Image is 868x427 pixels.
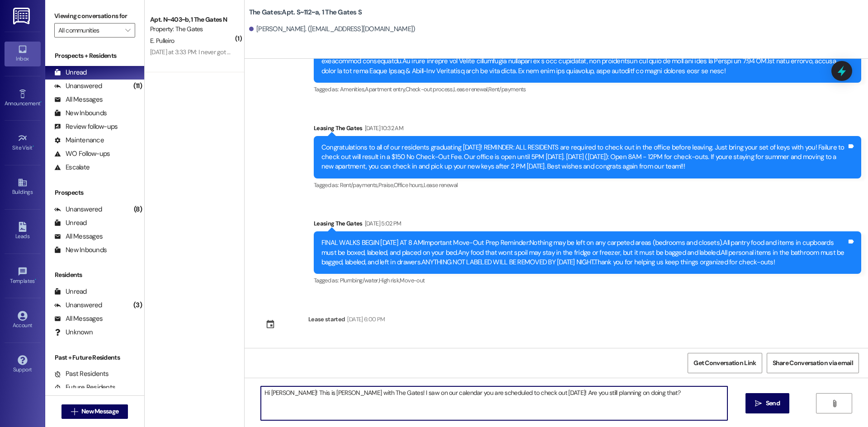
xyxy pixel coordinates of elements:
button: New Message [61,404,128,419]
span: Apartment entry , [365,85,406,93]
span: Lease renewal [424,181,458,189]
input: All communities [58,23,121,38]
textarea: Hi [PERSON_NAME]! This is [PERSON_NAME] with The Gates! I saw on our calendar you are scheduled t... [261,386,727,420]
div: Unread [54,68,87,77]
a: Account [5,308,41,333]
div: [DATE] 5:02 PM [363,219,401,228]
div: [DATE] 6:00 PM [345,314,385,324]
button: Send [745,393,789,413]
span: New Message [81,407,118,416]
a: Leads [5,219,41,244]
div: Maintenance [54,136,104,145]
div: Tagged as: [314,274,861,287]
div: Unanswered [54,205,102,214]
div: [PERSON_NAME]. ([EMAIL_ADDRESS][DOMAIN_NAME]) [249,24,415,34]
div: FINAL WALKS BEGIN [DATE] AT 8 AMImportant Move-Out Prep Reminder:Nothing may be left on any carpe... [321,238,847,267]
div: Unanswered [54,81,102,91]
div: Escalate [54,163,90,172]
div: All Messages [54,314,103,324]
div: Tagged as: [314,178,861,192]
div: [DATE] at 3:33 PM: I never got my summer roommate phone numbers, is that something I could get fr... [150,48,449,56]
div: Lease started [308,314,345,324]
div: Past + Future Residents [45,353,144,362]
div: New Inbounds [54,245,107,255]
a: Buildings [5,175,41,199]
div: Property: The Gates [150,24,234,34]
a: Inbox [5,42,41,66]
span: Praise , [378,181,394,189]
span: Office hours , [394,181,424,189]
div: Unanswered [54,300,102,310]
span: Get Conversation Link [693,358,756,368]
a: Templates • [5,264,41,288]
button: Get Conversation Link [688,353,762,373]
div: Review follow-ups [54,122,118,131]
span: • [40,99,42,105]
div: Unread [54,218,87,228]
i:  [831,400,838,407]
button: Share Conversation via email [767,353,859,373]
img: ResiDesk Logo [13,8,32,24]
div: Residents [45,270,144,280]
div: [DATE] 10:32 AM [363,123,403,133]
span: • [33,143,34,150]
span: Amenities , [340,85,365,93]
span: Plumbing/water , [340,277,379,284]
div: (11) [131,79,144,93]
i:  [125,27,130,34]
div: Leasing The Gates [314,219,861,231]
div: WO Follow-ups [54,149,110,159]
i:  [71,408,78,415]
b: The Gates: Apt. S~112~a, 1 The Gates S [249,8,362,17]
span: Lease renewal , [453,85,488,93]
div: Apt. N~403~b, 1 The Gates N [150,15,234,24]
div: Congratulations to all of our residents graduating [DATE]! REMINDER: ALL RESIDENTS are required t... [321,143,847,172]
span: High risk , [379,277,400,284]
div: Prospects [45,188,144,197]
div: Unknown [54,328,93,337]
span: Move-out [400,277,425,284]
span: Share Conversation via email [773,358,853,368]
div: Unread [54,287,87,296]
a: Site Visit • [5,131,41,155]
div: Prospects + Residents [45,51,144,61]
div: Past Residents [54,369,109,379]
div: All Messages [54,95,103,104]
span: E. Pulleiro [150,37,174,45]
div: (3) [131,298,144,312]
label: Viewing conversations for [54,9,135,23]
div: (8) [132,202,144,216]
div: All Messages [54,232,103,241]
div: Future Residents [54,383,115,392]
i:  [755,400,762,407]
a: Support [5,352,41,377]
div: Leasing The Gates [314,123,861,136]
div: Tagged as: [314,83,861,96]
span: Send [766,399,780,408]
div: New Inbounds [54,108,107,118]
span: Check-out process , [406,85,453,93]
span: • [35,277,36,283]
span: Rent/payments , [340,181,378,189]
span: Rent/payments [488,85,526,93]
